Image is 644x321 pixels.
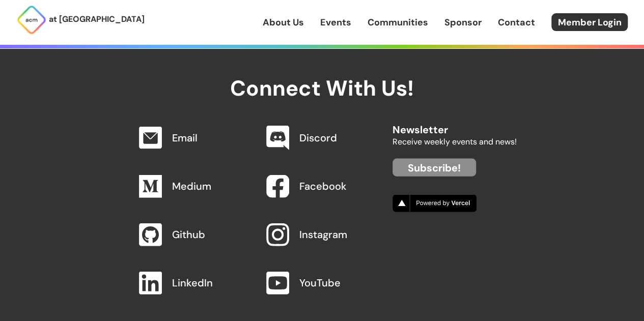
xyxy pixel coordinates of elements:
[49,13,145,26] p: at [GEOGRAPHIC_DATA]
[266,223,289,246] img: Instagram
[139,223,162,246] img: Github
[498,16,535,29] a: Contact
[368,16,428,29] a: Communities
[299,180,347,193] a: Facebook
[139,272,162,295] img: LinkedIn
[16,5,145,35] a: at [GEOGRAPHIC_DATA]
[266,126,289,151] img: Discord
[172,131,198,144] a: Email
[320,16,351,29] a: Events
[16,5,47,35] img: ACM Logo
[393,195,477,212] img: Vercel
[172,276,213,289] a: LinkedIn
[393,135,517,149] p: Receive weekly events and news!
[393,159,476,177] a: Subscribe!
[299,131,337,144] a: Discord
[128,48,517,100] h2: Connect With Us!
[139,127,162,149] img: Email
[444,16,482,29] a: Sponsor
[172,180,211,193] a: Medium
[266,175,289,198] img: Facebook
[393,114,517,135] h2: Newsletter
[551,13,628,31] a: Member Login
[266,272,289,295] img: YouTube
[299,228,347,241] a: Instagram
[263,16,304,29] a: About Us
[299,276,341,289] a: YouTube
[172,228,205,241] a: Github
[139,175,162,198] img: Medium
